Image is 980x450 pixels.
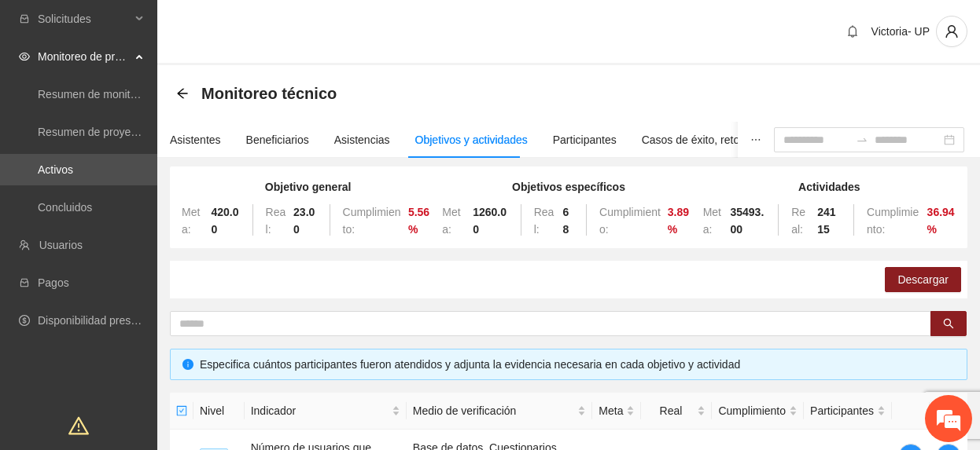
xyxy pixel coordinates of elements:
[885,267,961,292] button: Descargar
[897,271,949,288] span: Descargar
[39,239,83,251] a: Usuarios
[798,181,860,193] strong: Actividades
[343,206,401,236] span: Cumplimiento:
[738,122,774,158] button: ellipsis
[265,181,352,193] strong: Objetivo general
[562,206,569,236] strong: 68
[473,206,507,236] strong: 1260.00
[703,206,721,236] span: Meta:
[791,206,805,236] span: Real:
[937,24,967,38] span: user
[840,19,865,44] button: bell
[38,88,153,101] a: Resumen de monitoreo
[176,87,189,100] span: arrow-left
[170,131,221,148] div: Asistentes
[599,402,623,419] span: Meta
[201,81,337,106] span: Monitoreo técnico
[19,13,30,24] span: inbox
[251,402,389,419] span: Indicador
[38,163,73,176] a: Activos
[867,206,919,236] span: Cumplimiento:
[415,131,528,148] div: Objetivos y actividades
[856,134,868,146] span: to
[730,206,764,236] strong: 35493.00
[176,87,189,101] div: Back
[817,206,835,236] strong: 24115
[927,206,955,236] strong: 36.94 %
[182,359,193,370] span: info-circle
[200,356,955,373] div: Especifica cuántos participantes fueron atendidos y adjunta la evidencia necesaria en cada objeti...
[553,131,617,148] div: Participantes
[293,206,315,236] strong: 23.00
[804,393,892,430] th: Participantes
[534,206,554,236] span: Real:
[642,131,809,148] div: Casos de éxito, retos y obstáculos
[712,393,804,430] th: Cumplimiento
[245,393,407,430] th: Indicador
[943,318,954,331] span: search
[750,134,761,145] span: ellipsis
[641,393,712,430] th: Real
[668,206,689,236] strong: 3.89 %
[246,131,309,148] div: Beneficiarios
[718,402,786,419] span: Cumplimiento
[599,206,661,236] span: Cumplimiento:
[413,402,575,419] span: Medio de verificación
[38,201,92,214] a: Concluidos
[856,134,868,146] span: swap-right
[38,276,69,289] a: Pagos
[38,126,206,138] a: Resumen de proyectos aprobados
[647,402,694,419] span: Real
[38,3,131,35] span: Solicitudes
[936,16,967,47] button: user
[592,393,641,430] th: Meta
[871,25,930,38] span: Victoria- UP
[182,206,200,236] span: Meta:
[512,181,625,193] strong: Objetivos específicos
[407,393,593,430] th: Medio de verificación
[38,314,172,327] a: Disponibilidad presupuestal
[334,131,390,148] div: Asistencias
[442,206,460,236] span: Meta:
[193,393,245,430] th: Nivel
[266,206,286,236] span: Real:
[810,402,874,419] span: Participantes
[211,206,238,236] strong: 420.00
[408,206,429,236] strong: 5.56 %
[176,405,187,416] span: check-square
[841,25,864,38] span: bell
[19,51,30,62] span: eye
[38,41,131,72] span: Monitoreo de proyectos
[930,311,967,336] button: search
[68,415,89,436] span: warning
